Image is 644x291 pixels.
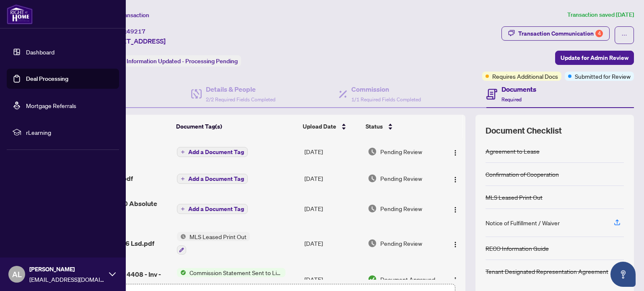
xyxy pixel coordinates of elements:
button: Status IconCommission Statement Sent to Listing Brokerage [177,268,286,291]
h4: Details & People [206,84,275,94]
span: Commission Statement Sent to Listing Brokerage [186,268,286,277]
span: Pending Review [380,147,422,156]
span: Document Approved [380,275,435,284]
div: Transaction Communication [518,27,603,40]
img: Logo [452,277,459,283]
th: Status [362,115,441,138]
button: Logo [449,202,462,215]
span: AL [12,268,22,280]
button: Add a Document Tag [177,173,248,184]
span: Required [501,96,522,103]
img: Document Status [368,239,377,248]
button: Logo [449,172,462,185]
span: 2/2 Required Fields Completed [206,96,275,103]
button: Status IconMLS Leased Print Out [177,232,250,255]
span: Status [366,122,383,131]
td: [DATE] [301,225,364,261]
img: Logo [452,241,459,248]
span: plus [181,150,185,154]
button: Add a Document Tag [177,147,248,157]
div: MLS Leased Print Out [486,193,543,202]
img: Document Status [368,275,377,284]
img: Status Icon [177,268,186,277]
span: 49217 [127,28,145,35]
button: Transaction Communication4 [501,26,610,41]
img: Document Status [368,204,377,213]
span: Pending Review [380,174,422,183]
img: Document Status [368,147,377,156]
span: [PERSON_NAME] [29,265,105,274]
span: Add a Document Tag [188,176,244,182]
span: Requires Additional Docs [492,72,558,81]
td: [DATE] [301,165,364,192]
a: Deal Processing [26,75,68,82]
button: Open asap [610,262,636,287]
span: rLearning [26,128,113,137]
button: Add a Document Tag [177,147,248,157]
div: Tenant Designated Representation Agreement [486,267,608,276]
span: 1/1 Required Fields Completed [351,96,421,103]
img: Document Status [368,174,377,183]
span: [STREET_ADDRESS] [104,36,166,46]
span: plus [181,177,185,181]
span: Information Updated - Processing Pending [127,57,238,65]
img: Logo [452,206,459,213]
div: Agreement to Lease [486,147,540,156]
span: MLS Leased Print Out [186,232,250,241]
h4: Commission [351,84,421,94]
span: plus [181,207,185,211]
span: Submitted for Review [575,72,631,81]
img: logo [7,4,33,24]
span: ellipsis [621,32,627,38]
h4: Documents [501,84,536,94]
div: 4 [595,30,603,37]
span: Update for Admin Review [561,51,628,64]
button: Add a Document Tag [177,174,248,184]
button: Add a Document Tag [177,204,248,214]
button: Logo [449,273,462,286]
span: View Transaction [104,11,149,19]
span: Add a Document Tag [188,206,244,212]
img: Logo [452,149,459,156]
th: Upload Date [299,115,362,138]
div: Notice of Fulfillment / Waiver [486,218,560,227]
img: Logo [452,176,459,183]
div: RECO Information Guide [486,244,549,253]
span: Pending Review [380,239,422,248]
span: Document Checklist [486,125,562,136]
a: Dashboard [26,48,55,56]
button: Logo [449,145,462,158]
span: [EMAIL_ADDRESS][DOMAIN_NAME] [29,275,105,284]
button: Update for Admin Review [555,51,634,65]
button: Add a Document Tag [177,203,248,214]
button: Logo [449,237,462,250]
span: Upload Date [303,122,336,131]
th: Document Tag(s) [173,115,300,138]
td: [DATE] [301,192,364,225]
img: Status Icon [177,232,186,241]
span: Add a Document Tag [188,149,244,155]
div: Confirmation of Cooperation [486,170,559,179]
div: Status: [104,55,241,67]
td: [DATE] [301,138,364,165]
article: Transaction saved [DATE] [567,10,634,20]
span: Pending Review [380,204,422,213]
a: Mortgage Referrals [26,102,76,109]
